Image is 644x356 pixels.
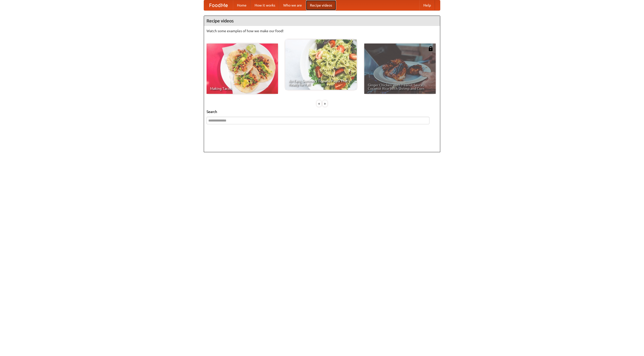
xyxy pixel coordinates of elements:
a: FoodMe [204,0,233,10]
p: Watch some examples of how we make our food! [207,28,437,33]
div: « [317,100,321,107]
span: An Easy, Summery Tomato Pasta That's Ready for Fall [289,79,353,86]
a: How it works [251,0,279,10]
a: Home [233,0,251,10]
a: An Easy, Summery Tomato Pasta That's Ready for Fall [285,39,357,90]
a: Making Tacos [207,44,278,94]
img: 483408.png [428,46,433,51]
span: Making Tacos [210,87,274,90]
h4: Recipe videos [204,16,440,26]
a: Recipe videos [306,0,336,10]
h5: Search [207,109,437,114]
a: Help [419,0,435,10]
div: » [323,100,327,107]
a: Who we are [279,0,306,10]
